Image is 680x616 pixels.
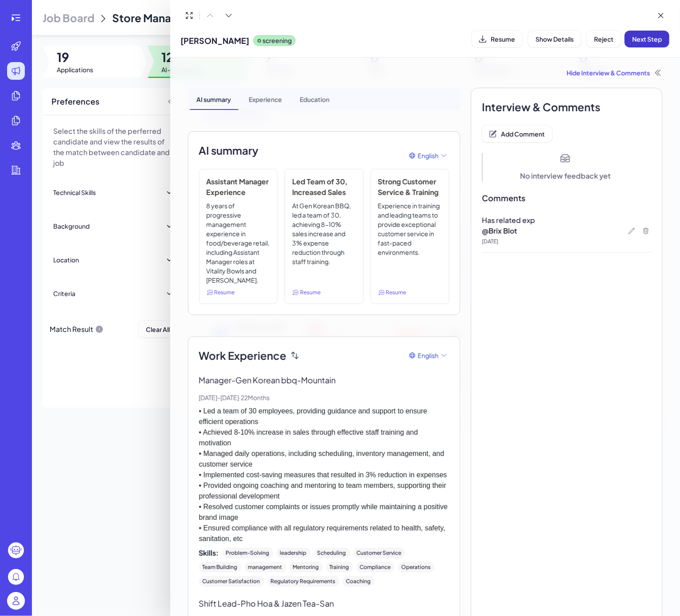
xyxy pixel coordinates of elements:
div: Regulatory Requirements [267,576,339,587]
span: Resume [215,289,235,296]
div: leadership [277,548,310,558]
p: 8 years of progressive management experience in food/beverage retail, including Assistant Manager... [207,201,270,285]
span: Reject [594,35,614,43]
button: Reject [586,31,621,47]
span: [PERSON_NAME] [181,35,250,47]
span: English [418,151,438,160]
h3: Assistant Manager Experience [207,176,270,198]
p: [DATE] - [DATE] · 22 Months [199,393,449,402]
span: English [418,351,438,360]
h3: Led Team of 30, Increased Sales [292,176,356,198]
p: Experience in training and leading teams to provide exceptional customer service in fast-paced en... [378,201,442,285]
p: screening [263,36,292,45]
div: Operations [398,562,434,573]
button: Resume [472,31,523,47]
div: No interview feedback yet [520,171,610,181]
span: Show Details [535,35,574,43]
span: Resume [491,35,515,43]
span: Comments [482,192,651,204]
div: Team Building [199,562,241,573]
h3: Strong Customer Service & Training [378,176,442,198]
p: Manager - Gen Korean bbq-Mountain [199,374,449,386]
div: Mentoring [289,562,323,573]
div: Coaching [343,576,375,587]
div: Customer Satisfaction [199,576,264,587]
span: Resume [300,289,320,296]
p: [DATE] [482,238,651,245]
span: Work Experience [199,347,287,363]
div: Experience [242,88,289,110]
p: @ Brix Blot [482,226,651,236]
div: Hide Interview & Comments [188,68,663,77]
div: Compliance [356,562,395,573]
div: Education [293,88,337,110]
span: Next Step [632,35,662,43]
span: Resume [386,289,406,296]
span: Has related exp [482,215,535,225]
div: Scheduling [314,548,350,558]
div: Customer Service [353,548,405,558]
div: Problem-Solving [223,548,273,558]
span: Skills: [199,548,219,558]
div: AI summary [190,88,238,110]
p: Shift Lead - Pho Hoa & Jazen Tea-San [199,597,449,609]
button: Next Step [625,31,669,47]
p: • Led a team of 30 employees, providing guidance and support to ensure efficient operations • Ach... [199,406,449,544]
div: Training [326,562,353,573]
div: management [245,562,286,573]
button: Show Details [528,31,581,47]
button: Add Comment [482,125,552,142]
span: Add Comment [501,130,545,138]
h2: AI summary [199,142,259,158]
p: At Gen Korean BBQ, led a team of 30, achieving 8-10% sales increase and 3% expense reduction thro... [292,201,356,285]
span: Interview & Comments [482,99,651,115]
